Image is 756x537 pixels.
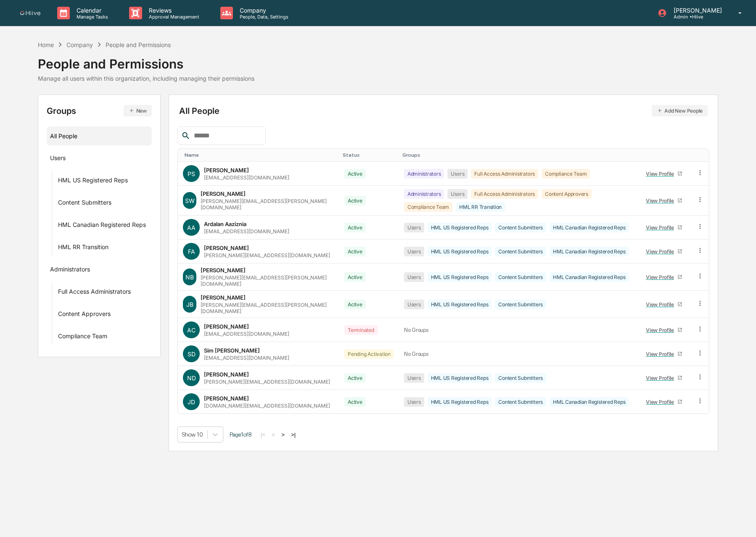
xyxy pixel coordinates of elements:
div: Content Submitters [495,272,546,282]
span: AC [187,326,196,334]
div: Content Submitters [495,247,546,256]
div: HML US Registered Reps [58,176,128,187]
a: View Profile [642,271,686,284]
div: View Profile [646,375,677,381]
div: Pending Activation [344,349,394,359]
div: HML Canadian Registered Reps [550,223,629,232]
span: ND [187,374,196,382]
div: Full Access Administrators [58,288,131,298]
div: Ardalan Aaziznia [204,221,246,227]
div: Active [344,397,366,407]
div: Full Access Administrators [471,169,538,179]
span: JD [188,398,195,405]
div: Users [404,223,424,232]
div: HML US Registered Reps [428,397,492,407]
span: JB [186,301,193,308]
a: View Profile [642,395,686,408]
div: HML RR Transition [456,202,505,212]
a: View Profile [642,298,686,311]
button: New [124,105,152,116]
span: FA [188,248,195,255]
div: [PERSON_NAME] [204,245,249,251]
div: Toggle SortBy [402,152,634,158]
button: Add New People [652,105,708,116]
div: HML Canadian Registered Reps [550,247,629,256]
div: Toggle SortBy [698,152,706,158]
div: View Profile [646,274,677,280]
div: All People [179,105,708,116]
div: Toggle SortBy [185,152,336,158]
span: SW [185,197,195,204]
div: Users [447,189,468,199]
p: Reviews [142,7,204,14]
div: View Profile [646,197,677,204]
a: View Profile [642,324,686,337]
div: Compliance Team [542,169,590,179]
a: View Profile [642,221,686,234]
div: [PERSON_NAME] [201,267,246,274]
div: Administrators [50,266,90,276]
p: People, Data, Settings [233,14,293,20]
span: Page 1 of 8 [230,431,252,438]
div: Content Submitters [495,373,546,383]
span: SD [188,350,196,358]
div: [EMAIL_ADDRESS][DOMAIN_NAME] [204,355,289,361]
div: Content Approvers [542,189,592,199]
p: [PERSON_NAME] [667,7,726,14]
div: Sim [PERSON_NAME] [204,347,260,354]
div: Active [344,272,366,282]
a: View Profile [642,347,686,361]
div: [PERSON_NAME] [204,371,249,378]
p: Admin • Hiive [667,14,726,20]
div: [PERSON_NAME][EMAIL_ADDRESS][DOMAIN_NAME] [204,252,330,258]
button: > [279,431,287,438]
div: No Groups [404,327,632,333]
div: [PERSON_NAME] [204,395,249,402]
div: Content Submitters [495,223,546,232]
div: Active [344,373,366,383]
div: Active [344,247,366,256]
img: logo [20,11,40,16]
div: Content Submitters [495,397,546,407]
div: View Profile [646,248,677,255]
div: Compliance Team [404,202,452,212]
div: Terminated [344,325,378,335]
p: Approval Management [142,14,204,20]
div: Compliance Team [58,332,107,342]
div: People and Permissions [106,41,171,48]
div: Active [344,196,366,205]
a: View Profile [642,167,686,180]
div: HML Canadian Registered Reps [58,221,146,231]
div: Content Submitters [58,199,111,209]
div: [EMAIL_ADDRESS][DOMAIN_NAME] [204,228,289,234]
div: [PERSON_NAME] [201,294,246,301]
div: HML US Registered Reps [428,373,492,383]
a: View Profile [642,194,686,207]
div: Users [447,169,468,179]
a: View Profile [642,371,686,384]
div: Active [344,300,366,309]
div: HML Canadian Registered Reps [550,272,629,282]
div: Administrators [404,169,444,179]
div: View Profile [646,224,677,231]
div: HML US Registered Reps [428,272,492,282]
div: Toggle SortBy [641,152,688,158]
div: Content Submitters [495,300,546,309]
div: [DOMAIN_NAME][EMAIL_ADDRESS][DOMAIN_NAME] [204,403,330,409]
button: >| [288,431,298,438]
div: Users [404,247,424,256]
span: PS [188,170,195,177]
div: View Profile [646,351,677,357]
div: View Profile [646,301,677,308]
button: < [269,431,278,438]
div: [EMAIL_ADDRESS][DOMAIN_NAME] [204,174,289,181]
div: [PERSON_NAME][EMAIL_ADDRESS][PERSON_NAME][DOMAIN_NAME] [201,198,334,211]
div: View Profile [646,327,677,333]
div: Users [404,272,424,282]
p: Calendar [70,7,112,14]
div: People and Permissions [38,50,254,71]
div: [PERSON_NAME][EMAIL_ADDRESS][DOMAIN_NAME] [204,379,330,385]
div: Home [38,41,54,48]
div: Administrators [404,189,444,199]
div: View Profile [646,171,677,177]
